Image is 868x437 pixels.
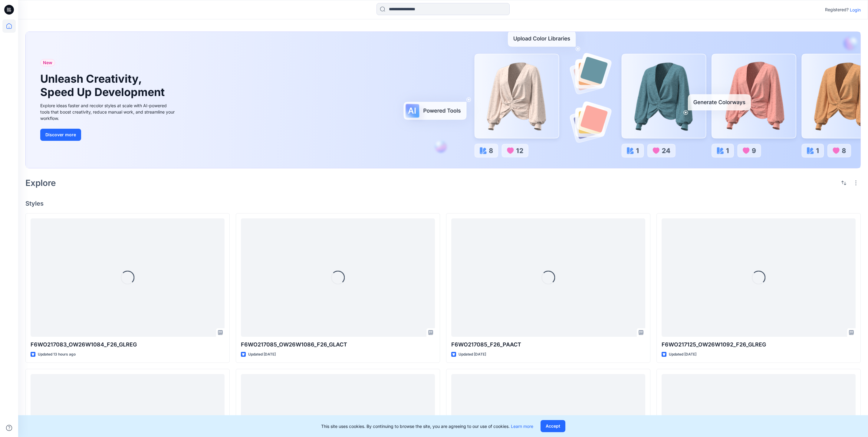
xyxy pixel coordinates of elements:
a: Learn more [511,424,533,429]
p: Updated [DATE] [248,351,276,358]
h1: Unleash Creativity, Speed Up Development [40,72,167,98]
span: New [43,59,52,66]
a: Discover more [40,129,176,141]
h4: Styles [25,200,861,207]
p: Updated 13 hours ago [38,351,76,358]
p: Updated [DATE] [459,351,486,358]
p: This site uses cookies. By continuing to browse the site, you are agreeing to our use of cookies. [321,423,533,429]
div: Explore ideas faster and recolor styles at scale with AI-powered tools that boost creativity, red... [40,102,176,121]
p: Updated [DATE] [669,351,696,358]
p: F6WO217083_OW26W1084_F26_GLREG [31,340,225,349]
button: Discover more [40,129,81,141]
button: Accept [541,420,565,432]
p: F6WO217085_F26_PAACT [451,340,645,349]
p: F6WO217085_OW26W1086_F26_GLACT [241,340,435,349]
h2: Explore [25,178,56,188]
p: Login [850,7,861,13]
p: Registered? [825,6,849,13]
p: F6WO217125_OW26W1092_F26_GLREG [662,340,856,349]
